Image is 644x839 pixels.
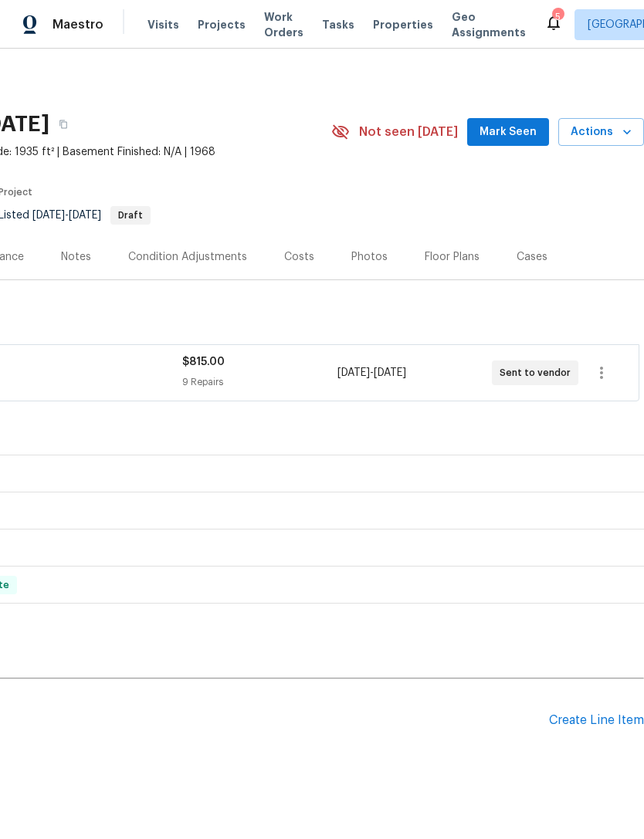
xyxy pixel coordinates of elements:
span: [DATE] [337,367,370,378]
span: Tasks [322,19,354,30]
div: Floor Plans [425,249,480,265]
span: Projects [198,17,246,32]
div: 5 [552,9,563,25]
span: Actions [571,123,632,142]
span: - [337,365,406,381]
div: Costs [284,249,314,265]
span: [DATE] [69,210,101,221]
span: - [32,210,101,221]
span: $815.00 [182,357,225,367]
div: Condition Adjustments [128,249,247,265]
button: Actions [558,118,644,147]
span: Sent to vendor [500,365,577,381]
span: Properties [373,17,433,32]
span: [DATE] [32,210,65,221]
span: Work Orders [264,9,303,40]
button: Mark Seen [467,118,549,147]
span: Draft [112,211,149,220]
div: Notes [61,249,91,265]
button: Copy Address [49,110,77,138]
span: Not seen [DATE] [359,124,458,140]
span: Geo Assignments [452,9,526,40]
div: Photos [351,249,388,265]
div: 9 Repairs [182,374,337,390]
span: Maestro [53,17,103,32]
span: [DATE] [374,367,406,378]
span: Mark Seen [480,123,537,142]
div: Create Line Item [549,713,644,728]
span: Visits [147,17,179,32]
div: Cases [517,249,547,265]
